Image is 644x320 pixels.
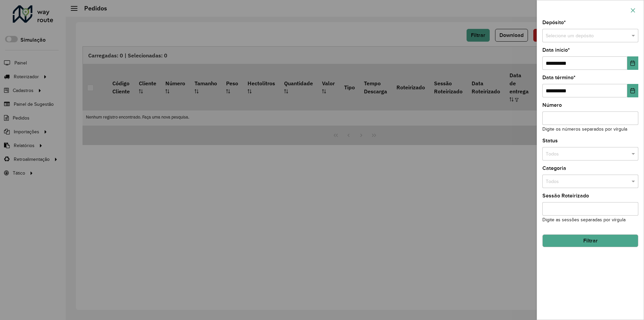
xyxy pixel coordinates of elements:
label: Data início [542,46,570,54]
label: Categoria [542,164,566,172]
label: Depósito [542,18,566,27]
button: Choose Date [627,84,638,97]
label: Status [542,137,558,145]
label: Sessão Roteirizado [542,192,589,200]
button: Filtrar [542,234,638,247]
small: Digite as sessões separadas por vírgula [542,217,626,222]
label: Data término [542,74,576,82]
small: Digite os números separados por vírgula [542,127,627,132]
label: Número [542,101,562,109]
button: Choose Date [627,56,638,70]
